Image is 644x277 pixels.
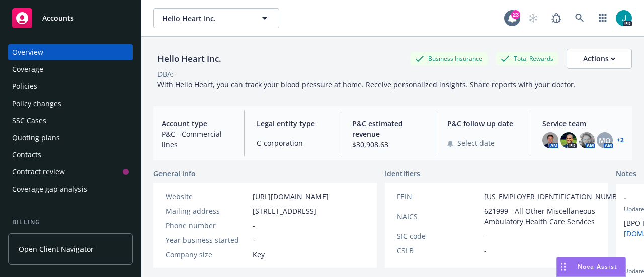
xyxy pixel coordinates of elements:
button: Nova Assist [556,257,626,277]
span: - [253,220,255,231]
span: [US_EMPLOYER_IDENTIFICATION_NUMBER] [484,191,628,202]
div: Policies [12,78,37,95]
span: [STREET_ADDRESS] [253,206,316,216]
a: SSC Cases [8,113,133,129]
span: P&C follow up date [447,118,518,129]
span: - [253,235,255,245]
div: Mailing address [166,206,249,216]
a: Policy changes [8,96,133,112]
div: Coverage gap analysis [12,181,87,197]
div: Company size [166,249,249,260]
div: Quoting plans [12,130,60,146]
a: [URL][DOMAIN_NAME] [253,192,329,201]
span: P&C - Commercial lines [162,129,232,150]
div: Billing [8,217,133,227]
div: Actions [583,49,615,68]
span: Select date [457,138,495,148]
div: Business Insurance [410,52,488,65]
div: NAICS [397,211,480,222]
div: Drag to move [557,257,570,276]
img: photo [560,132,577,148]
button: Actions [567,49,632,69]
a: Quoting plans [8,130,133,146]
span: Identifiers [385,168,420,179]
img: photo [542,132,558,148]
span: - [484,245,487,256]
a: Report a Bug [546,8,567,28]
div: Phone number [166,220,249,231]
span: MQ [599,135,611,146]
span: Notes [616,168,636,180]
span: $30,908.63 [352,139,423,150]
a: Coverage gap analysis [8,181,133,197]
a: Overview [8,44,133,60]
a: Switch app [593,8,613,28]
div: Hello Heart Inc. [153,52,225,65]
span: Nova Assist [578,262,617,271]
img: photo [616,10,632,26]
div: Contacts [12,147,41,163]
a: Start snowing [523,8,543,28]
div: CSLB [397,245,480,256]
span: Open Client Navigator [19,244,94,254]
div: FEIN [397,191,480,202]
span: P&C estimated revenue [352,118,423,139]
div: Total Rewards [496,52,558,65]
a: +2 [617,137,624,143]
div: Policy changes [12,96,61,112]
span: Service team [542,118,624,129]
span: - [484,231,487,241]
span: Legal entity type [257,118,327,129]
div: 23 [511,10,520,19]
a: Accounts [8,4,133,32]
div: Website [166,191,249,202]
div: SIC code [397,231,480,241]
span: Accounts [42,14,74,22]
span: Key [253,249,265,260]
a: Contract review [8,164,133,180]
div: DBA: - [157,69,176,79]
div: SSC Cases [12,113,46,129]
a: Contacts [8,147,133,163]
a: Search [570,8,590,28]
img: photo [579,132,595,148]
a: Policies [8,78,133,95]
span: Account type [162,118,232,129]
div: Coverage [12,61,43,77]
div: Overview [12,44,43,60]
button: Hello Heart Inc. [153,8,279,28]
div: Contract review [12,164,65,180]
span: C-corporation [257,138,327,148]
span: With Hello Heart, you can track your blood pressure at home. Receive personalized insights. Share... [157,80,576,89]
span: Hello Heart Inc. [162,13,249,24]
span: 621999 - All Other Miscellaneous Ambulatory Health Care Services [484,206,628,227]
span: General info [153,168,196,179]
a: Coverage [8,61,133,77]
div: Year business started [166,235,249,245]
